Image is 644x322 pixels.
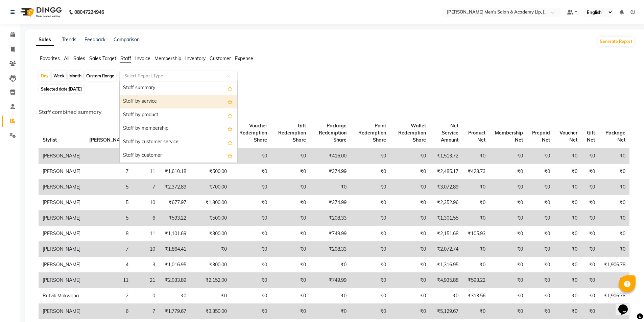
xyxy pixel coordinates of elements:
[527,195,554,210] td: ₹0
[462,288,490,304] td: ₹313.56
[120,95,237,108] div: Staff by service
[85,242,133,257] td: 7
[358,123,386,143] span: Point Redemption Share
[310,273,351,288] td: ₹749.99
[85,226,133,242] td: 8
[133,226,159,242] td: 11
[159,226,191,242] td: ₹1,101.69
[599,273,629,288] td: ₹0
[74,3,104,22] b: 08047224946
[490,273,527,288] td: ₹0
[133,164,159,179] td: 11
[190,304,231,319] td: ₹3,350.00
[231,257,271,273] td: ₹0
[190,195,231,210] td: ₹1,300.00
[310,195,351,210] td: ₹374.99
[599,288,629,304] td: ₹1,906.78
[271,288,310,304] td: ₹0
[351,242,390,257] td: ₹0
[490,242,527,257] td: ₹0
[133,273,159,288] td: 21
[490,195,527,210] td: ₹0
[159,257,191,273] td: ₹1,016.95
[235,55,253,61] span: Expense
[43,137,57,143] span: Stylist
[190,226,231,242] td: ₹300.00
[159,195,191,210] td: ₹677.97
[599,164,629,179] td: ₹0
[310,179,351,195] td: ₹0
[190,179,231,195] td: ₹700.00
[581,273,599,288] td: ₹0
[271,242,310,257] td: ₹0
[587,130,595,143] span: Gift Net
[527,273,554,288] td: ₹0
[310,288,351,304] td: ₹0
[271,273,310,288] td: ₹0
[351,304,390,319] td: ₹0
[351,210,390,226] td: ₹0
[271,257,310,273] td: ₹0
[468,130,485,143] span: Product Net
[490,288,527,304] td: ₹0
[490,210,527,226] td: ₹0
[390,257,430,273] td: ₹0
[527,242,554,257] td: ₹0
[85,164,133,179] td: 7
[559,130,577,143] span: Voucher Net
[73,55,85,61] span: Sales
[119,81,238,163] ng-dropdown-panel: Options list
[89,137,128,143] span: [PERSON_NAME]
[462,210,490,226] td: ₹0
[599,242,629,257] td: ₹0
[430,288,462,304] td: ₹0
[159,179,191,195] td: ₹2,372.89
[430,195,462,210] td: ₹2,352.96
[581,210,599,226] td: ₹0
[190,210,231,226] td: ₹500.00
[39,257,85,273] td: [PERSON_NAME]
[228,125,233,133] span: Add this report to Favorites List
[462,148,490,164] td: ₹0
[159,304,191,319] td: ₹1,779.67
[271,210,310,226] td: ₹0
[85,273,133,288] td: 11
[598,37,634,46] button: Generate Report
[554,257,581,273] td: ₹0
[527,179,554,195] td: ₹0
[599,257,629,273] td: ₹1,906.78
[616,295,637,315] iframe: chat widget
[351,164,390,179] td: ₹0
[271,195,310,210] td: ₹0
[85,195,133,210] td: 5
[231,164,271,179] td: ₹0
[462,226,490,242] td: ₹105.93
[430,179,462,195] td: ₹3,072.89
[390,148,430,164] td: ₹0
[85,148,133,164] td: 5
[68,71,83,81] div: Month
[120,122,237,135] div: Staff by membership
[239,123,267,143] span: Voucher Redemption Share
[527,257,554,273] td: ₹0
[85,71,116,81] div: Custom Range
[190,257,231,273] td: ₹300.00
[527,148,554,164] td: ₹0
[85,257,133,273] td: 4
[581,288,599,304] td: ₹0
[133,195,159,210] td: 10
[319,123,347,143] span: Package Redemption Share
[85,288,133,304] td: 2
[190,242,231,257] td: ₹0
[271,179,310,195] td: ₹0
[599,304,629,319] td: ₹0
[581,242,599,257] td: ₹0
[581,148,599,164] td: ₹0
[581,304,599,319] td: ₹0
[231,226,271,242] td: ₹0
[133,257,159,273] td: 3
[39,242,85,257] td: [PERSON_NAME]
[599,210,629,226] td: ₹0
[310,148,351,164] td: ₹416.00
[554,288,581,304] td: ₹0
